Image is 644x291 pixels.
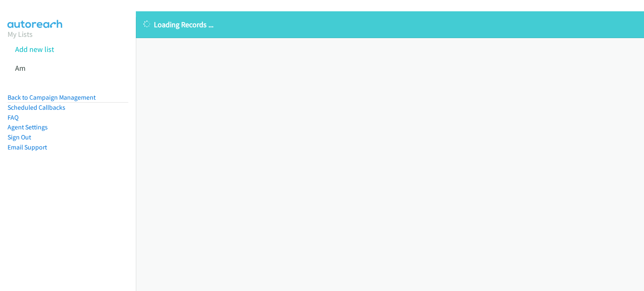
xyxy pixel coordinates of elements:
[15,44,54,54] a: Add new list
[8,143,47,151] a: Email Support
[8,123,48,131] a: Agent Settings
[15,63,26,73] a: Am
[8,93,96,101] a: Back to Campaign Management
[8,133,31,141] a: Sign Out
[8,103,65,111] a: Scheduled Callbacks
[8,113,18,121] a: FAQ
[8,29,33,39] a: My Lists
[143,19,636,30] p: Loading Records ...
